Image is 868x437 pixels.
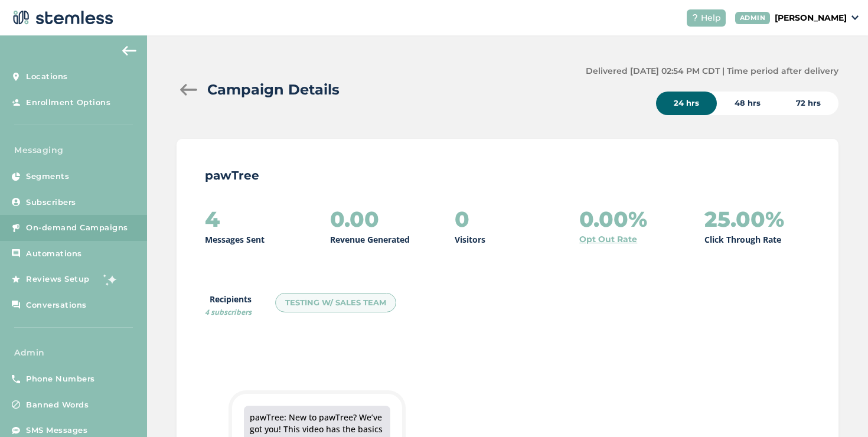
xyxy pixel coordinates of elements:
p: Visitors [455,233,485,246]
img: icon-help-white-03924b79.svg [691,14,699,21]
iframe: Chat Widget [809,380,868,437]
span: 4 subscribers [205,307,252,317]
span: Segments [26,171,69,182]
p: Click Through Rate [704,233,781,246]
div: 72 hrs [778,92,838,115]
div: ADMIN [735,12,771,24]
h2: 4 [205,207,220,231]
img: icon-arrow-back-accent-c549486e.svg [122,46,136,56]
span: Subscribers [26,197,76,208]
label: Recipients [205,293,252,318]
p: [PERSON_NAME] [775,12,847,24]
span: On-demand Campaigns [26,222,128,234]
h2: Campaign Details [207,79,340,100]
img: glitter-stars-b7820f95.gif [99,268,122,291]
p: Messages Sent [205,233,265,246]
span: SMS Messages [26,425,87,436]
span: Help [701,12,721,24]
h2: 0.00% [579,207,647,231]
h2: 25.00% [704,207,784,231]
h2: 0.00 [330,207,379,231]
div: 48 hrs [717,92,778,115]
img: icon_down-arrow-small-66adaf34.svg [851,15,859,20]
label: Delivered [DATE] 02:54 PM CDT | Time period after delivery [586,65,838,77]
span: Reviews Setup [26,273,90,285]
div: 24 hrs [656,92,717,115]
img: logo-dark-0685b13c.svg [9,6,113,30]
span: Automations [26,248,82,260]
span: Phone Numbers [26,373,95,385]
div: TESTING W/ SALES TEAM [275,293,396,313]
a: Opt Out Rate [579,233,637,246]
span: Conversations [26,299,87,311]
span: Locations [26,71,68,83]
p: pawTree [205,167,810,184]
span: Banned Words [26,399,89,411]
span: Enrollment Options [26,97,110,109]
h2: 0 [455,207,469,231]
p: Revenue Generated [330,233,410,246]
